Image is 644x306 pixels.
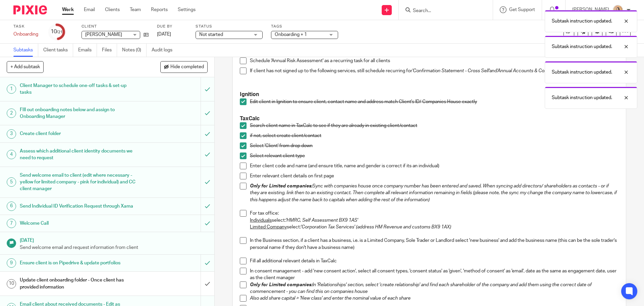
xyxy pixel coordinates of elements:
div: 10 [7,279,16,289]
span: Not started [199,32,223,37]
p: select: [250,217,619,224]
a: Work [62,6,74,13]
p: For tax office: [250,210,619,217]
p: If client has not signed up to the following services, still schedule recurring for and [250,68,619,74]
h1: Ensure client is on Pipedrive & update portfolios [20,258,136,268]
img: Pixie [13,5,47,14]
img: Linkedin%20Posts%20-%20Client%20success%20stories%20(1).png [612,5,623,15]
div: Onboarding [13,31,40,38]
h1: Welcome Call [20,218,136,228]
em: 'HMRC, Self Assessment BX9 1AS' [286,218,358,223]
h1: Send welcome email to client (edit where necessary - yellow for limited company - pink for indivi... [20,170,136,194]
p: Search client name in TaxCalc to see if they are already in existing client/contact [250,122,619,129]
u: Individuals [250,218,272,223]
div: 4 [7,150,16,159]
span: [PERSON_NAME] [85,32,122,37]
h1: [DATE] [20,235,208,244]
p: Edit client in Ignition to ensure client, contact name and address match Client's ID/ Companies H... [250,98,619,105]
em: Sync with companies house once company number has been entered and saved. When syncing add direct... [250,184,618,202]
p: Select relevant client type [250,152,619,159]
span: [DATE] [157,32,171,37]
h1: Update client onboarding folder - Once client has provided information [20,275,136,292]
label: Status [196,24,263,29]
div: 10 [51,28,63,36]
strong: Ignition [240,92,259,97]
a: Emails [78,44,97,57]
em: Only for Limited companies: [250,282,312,287]
button: Hide completed [160,61,208,73]
p: Enter client code and name (and ensure title, name and gender is correct if its an individual) [250,163,619,169]
h1: Send Individual ID Verification Request through Xama [20,201,136,211]
h1: Client Manager to schedule one-off tasks & set-up tasks [20,81,136,98]
p: select: [250,224,619,230]
em: Also add share capital > 'New class' and enter the nominal value of each share [250,296,411,301]
em: Only for Limited companies: [250,184,312,188]
p: Subtask instruction updated. [552,43,612,50]
em: 'Corporation Tax Services' (address HM Revenue and customs BX9 1AX) [301,225,451,229]
h1: Create client folder [20,129,136,139]
p: Subtask instruction updated. [552,18,612,25]
p: Subtask instruction updated. [552,94,612,101]
div: 1 [7,84,16,94]
div: 7 [7,219,16,228]
a: Subtasks [13,44,38,57]
a: Settings [178,6,196,13]
a: Audit logs [152,44,177,57]
p: if not, select create client/contact [250,132,619,139]
a: Team [130,6,141,13]
div: 3 [7,129,16,139]
span: Onboarding + 1 [275,32,307,37]
a: Clients [105,6,120,13]
h1: Assess which additional client identity documents we need to request [20,146,136,163]
div: 2 [7,108,16,118]
p: Select 'Client' from drop down [250,142,619,149]
em: In 'Relationships' section, select 'create relationship' and find each shareholder of the company... [250,282,593,294]
a: Files [102,44,117,57]
p: Subtask instruction updated. [552,69,612,76]
a: Notes (0) [122,44,147,57]
div: 5 [7,177,16,187]
h1: FIll out onboarding notes below and assign to Onboarding Manager [20,105,136,122]
a: Reports [151,6,168,13]
p: In consent management - add 'new consent action', select all consent types, 'consent status' as '... [250,268,619,281]
label: Task [13,24,40,29]
p: In the Business section, if a client has a business, i.e. is a Limited Company, Sole Trader or La... [250,237,619,251]
label: Client [82,24,149,29]
p: Enter relevant client details on first page [250,173,619,179]
button: + Add subtask [7,61,44,73]
span: Hide completed [170,64,204,70]
p: Fill all additional relevant details in TaxCalc [250,258,619,264]
label: Due by [157,24,187,29]
strong: TaxCalc [240,116,260,121]
div: 6 [7,202,16,211]
label: Tags [271,24,338,29]
div: 9 [7,258,16,268]
p: Schedule 'Annual Risk Assessment' as a recurring task for all clients [250,57,619,64]
u: Limited Company [250,225,287,229]
p: Send welcome email and request information from client [20,244,208,251]
a: Client tasks [43,44,73,57]
small: /21 [57,30,63,34]
a: Email [84,6,95,13]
